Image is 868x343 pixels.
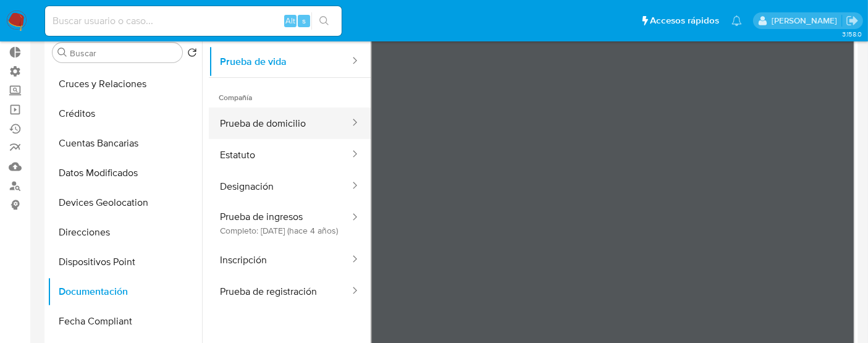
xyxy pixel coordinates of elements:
a: Notificaciones [731,15,742,26]
button: Buscar [57,48,67,57]
p: zoe.breuer@mercadolibre.com [772,15,841,27]
input: Buscar [70,48,177,59]
span: Alt [285,15,295,27]
a: Salir [846,14,859,27]
button: Devices Geolocation [48,188,202,218]
button: Fecha Compliant [48,307,202,336]
span: s [302,15,306,27]
button: Dispositivos Point [48,247,202,277]
button: Datos Modificados [48,158,202,188]
button: Cruces y Relaciones [48,69,202,99]
button: Cuentas Bancarias [48,129,202,158]
button: Documentación [48,277,202,307]
button: search-icon [311,12,337,30]
button: Créditos [48,99,202,129]
button: Volver al orden por defecto [187,48,197,61]
span: Accesos rápidos [650,14,719,27]
input: Buscar usuario o caso... [45,13,342,29]
button: Direcciones [48,218,202,247]
span: 3.158.0 [842,29,862,39]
